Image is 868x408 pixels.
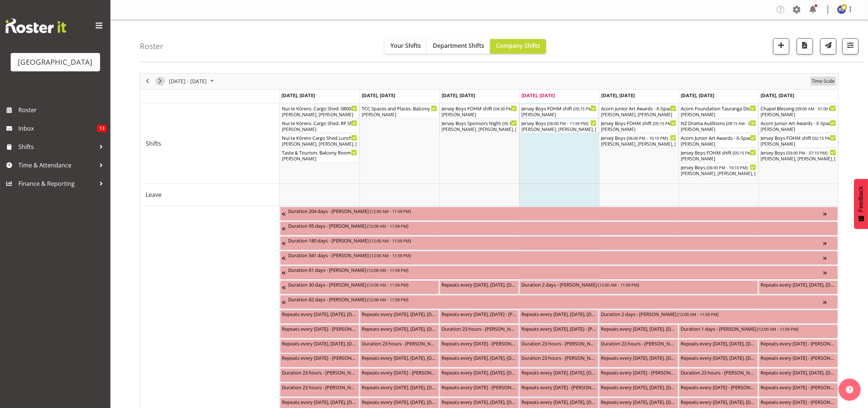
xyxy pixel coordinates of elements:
div: Unavailability"s event - Repeats every monday, tuesday, thursday, friday - Aiddie Carnihan Begin ... [360,354,439,368]
div: Repeats every [DATE], [DATE], [DATE], [DATE], [DATE] - [PERSON_NAME] ( ) [362,383,437,391]
span: 12:00 AM - 11:59 PM [679,311,717,317]
img: robyn-shefer9526.jpg [837,5,846,14]
div: [PERSON_NAME] [761,126,836,133]
div: [PERSON_NAME], [PERSON_NAME], [PERSON_NAME], [PERSON_NAME], [PERSON_NAME], [PERSON_NAME], [PERSON... [761,156,836,162]
div: Unavailability"s event - Repeats every monday, tuesday, saturday, sunday - Dion Stewart Begin Fro... [280,339,359,353]
div: Nui te Kōrero Cargo Shed Lunch Rush ( ) [282,134,357,141]
img: help-xxl-2.png [846,386,853,393]
div: Repeats every [DATE] - [PERSON_NAME] ( ) [442,383,517,391]
div: [PERSON_NAME] [681,111,756,118]
div: Unavailability"s event - Repeats every wednesday, thursday - Max Allan Begin From Thursday, Septe... [520,324,599,338]
div: Unavailability"s event - Repeats every monday, tuesday, wednesday, thursday, friday - Jody Smart ... [599,383,678,397]
div: Repeats every [DATE], [DATE], [DATE], [DATE] - [PERSON_NAME] ( ) [521,369,597,376]
div: next period [154,74,166,89]
div: Shifts"s event - Jersey Boys FOHM shift Begin From Sunday, September 14, 2025 at 2:15:00 PM GMT+1... [759,134,838,148]
div: Shifts"s event - Taste & Tourism. Balcony Room Begin From Monday, September 8, 2025 at 3:00:00 PM... [280,148,359,162]
span: 04:30 PM - 10:25 PM [495,106,533,111]
span: Finance & Reporting [18,178,96,189]
div: Repeats every [DATE] - [PERSON_NAME] ( ) [681,383,756,391]
button: Previous [143,77,153,86]
span: Leave [146,190,162,199]
div: Duration 1 days - [PERSON_NAME] ( ) [681,325,836,332]
div: Repeats every [DATE] - [PERSON_NAME] ( ) [761,354,836,361]
button: Time Scale [811,77,836,86]
div: Repeats every [DATE], [DATE], [DATE], [DATE] - [PERSON_NAME] ( ) [362,354,437,361]
span: 12:00 AM - 11:59 PM [369,297,407,302]
div: Shifts"s event - Nui te Kōrero Cargo Shed Lunch Rush Begin From Monday, September 8, 2025 at 11:0... [280,134,359,148]
div: Unavailability"s event - Repeats every wednesday - Hanna Peters Begin From Wednesday, September 1... [440,339,519,353]
div: Unavailability"s event - Repeats every monday, tuesday, wednesday, thursday, friday, saturday, su... [440,280,519,294]
div: Jersey Boys FOHM shift ( ) [601,119,676,127]
div: Unavailability"s event - Repeats every wednesday - Aiddie Carnihan Begin From Wednesday, Septembe... [440,383,519,397]
span: [DATE], [DATE] [761,92,794,99]
div: Repeats every [DATE], [DATE], [DATE], [DATE] - [PERSON_NAME] ( ) [282,340,357,347]
div: Repeats every [DATE], [DATE], [DATE], [DATE], [DATE], [DATE], [DATE] - [PERSON_NAME] ( ) [761,281,836,288]
div: Repeats every [DATE], [DATE], [DATE], [DATE] - [PERSON_NAME] ( ) [282,398,357,405]
div: Shifts"s event - Jersey Boys FOHM shift Begin From Friday, September 12, 2025 at 5:15:00 PM GMT+1... [599,119,678,133]
div: Jersey Boys FOHM shift ( ) [521,104,597,112]
div: Unavailability"s event - Repeats every monday, tuesday, wednesday, thursday, friday, saturday, su... [280,310,359,324]
span: 02:15 PM - 07:25 PM [814,135,852,141]
div: Jersey Boys ( ) [681,163,756,171]
div: Unavailability"s event - Duration 23 hours - Amy Duncanson Begin From Thursday, September 11, 202... [520,354,599,368]
div: Unavailability"s event - Repeats every monday - Dillyn Shine Begin From Monday, September 8, 2025... [280,354,359,368]
div: [PERSON_NAME] [761,141,836,148]
button: Filter Shifts [842,38,858,54]
div: Unavailability"s event - Duration 2 days - Beana Badenhorst Begin From Thursday, September 11, 20... [520,280,758,294]
div: Duration 23 hours - [PERSON_NAME] ( ) [442,325,517,332]
span: 09:00 AM - 01:00 PM [797,106,835,111]
span: Time & Attendance [18,160,96,171]
div: [PERSON_NAME], [PERSON_NAME], [PERSON_NAME], [PERSON_NAME], [PERSON_NAME] [442,126,517,133]
div: Unavailability"s event - Repeats every tuesday - Hanna Peters Begin From Tuesday, September 9, 20... [360,368,439,382]
div: Duration 541 days - [PERSON_NAME] ( ) [288,251,823,259]
div: Unavailability"s event - Repeats every monday, tuesday, saturday, sunday - Dion Stewart Begin Fro... [360,324,439,338]
button: Download a PDF of the roster according to the set date range. [797,38,813,54]
div: Jersey Boys ( ) [761,149,836,156]
div: [PERSON_NAME] [362,111,437,118]
div: Repeats every [DATE], [DATE], [DATE], [DATE] - [PERSON_NAME] ( ) [681,354,756,361]
div: Chapel Blessing ( ) [761,104,836,112]
div: Repeats every [DATE], [DATE], [DATE], [DATE], [DATE], [DATE], [DATE] - [PERSON_NAME] ( ) [681,340,756,347]
div: Repeats every [DATE] - [PERSON_NAME] ( ) [761,398,836,405]
div: Repeats every [DATE] - [PERSON_NAME] ( ) [282,325,357,332]
div: [PERSON_NAME] [761,111,836,118]
div: Duration 180 days - [PERSON_NAME] ( ) [288,237,823,244]
span: 09:15 AM - 01:15 PM [727,120,766,126]
div: Unavailability"s event - Repeats every saturday - Hanna Peters Begin From Saturday, September 13,... [679,383,758,397]
div: Unavailability"s event - Duration 23 hours - Davey Van Gooswilligen Begin From Thursday, Septembe... [520,339,599,353]
span: [DATE], [DATE] [521,92,555,99]
div: Repeats every [DATE] - [PERSON_NAME] ( ) [521,383,597,391]
div: Jersey Boys FOHM shift ( ) [681,149,756,156]
div: Nui te Kōrero. Cargo Shed. 0800 - 1800 Shift ( ) [282,104,357,112]
div: Unavailability"s event - Duration 1 days - Hanna Peters Begin From Saturday, September 13, 2025 a... [679,324,837,338]
div: Repeats every [DATE], [DATE], [DATE], [DATE] - [PERSON_NAME] ( ) [761,369,836,376]
div: Unavailability"s event - Repeats every monday, tuesday, wednesday, thursday, friday - Elea Hargre... [440,368,519,382]
span: [DATE], [DATE] [601,92,635,99]
div: Unavailability"s event - Duration 2 days - Amy Duncanson Begin From Friday, September 12, 2025 at... [599,310,837,324]
div: Unavailability"s event - Repeats every monday, tuesday, wednesday, thursday, friday, saturday, su... [599,324,678,338]
div: Jersey Boys ( ) [601,134,676,141]
div: Repeats every [DATE], [DATE] - [PERSON_NAME] ( ) [442,310,517,317]
div: Repeats every [DATE] - [PERSON_NAME] ( ) [442,340,517,347]
div: TCC Spaces and Places. Balcony Room ( ) [362,104,437,112]
div: Repeats every [DATE], [DATE] - [PERSON_NAME] ( ) [521,325,597,332]
div: Jersey Boys FOHM shift ( ) [442,104,517,112]
div: Unavailability"s event - Repeats every sunday - Max Allan Begin From Sunday, September 14, 2025 a... [759,383,838,397]
div: Duration 95 days - [PERSON_NAME] ( ) [288,222,836,229]
span: Department Shifts [433,42,484,50]
div: Taste & Tourism. Balcony Room ( ) [282,149,357,156]
div: Duration 2 days - [PERSON_NAME] ( ) [601,310,836,317]
div: [PERSON_NAME], [PERSON_NAME] [601,111,676,118]
div: Unavailability"s event - Duration 204 days - Fiona Macnab Begin From Monday, March 10, 2025 at 12... [280,207,837,221]
div: Repeats every [DATE], [DATE], [DATE], [DATE], [DATE], [DATE], [DATE] - [PERSON_NAME] ( ) [601,325,676,332]
div: Shifts"s event - NZ Drama Auditions Begin From Saturday, September 13, 2025 at 9:15:00 AM GMT+12:... [679,119,758,133]
div: Duration 82 days - [PERSON_NAME] ( ) [288,295,823,303]
div: Unavailability"s event - Repeats every monday, tuesday, saturday, sunday - Dion Stewart Begin Fro... [759,368,838,382]
div: Duration 23 hours - [PERSON_NAME] ( ) [521,340,597,347]
button: Send a list of all shifts for the selected filtered period to all rostered employees. [820,38,836,54]
div: Unavailability"s event - Repeats every monday, tuesday, wednesday, thursday, friday - Jody Smart ... [360,383,439,397]
div: Shifts"s event - TCC Spaces and Places. Balcony Room Begin From Tuesday, September 9, 2025 at 8:0... [360,104,439,118]
div: Unavailability"s event - Repeats every monday, tuesday, wednesday, thursday, friday, saturday, su... [360,310,439,324]
div: Repeats every [DATE] - [PERSON_NAME] ( ) [362,369,437,376]
div: Unavailability"s event - Repeats every monday, tuesday, wednesday, thursday, friday, saturday, su... [520,310,599,324]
